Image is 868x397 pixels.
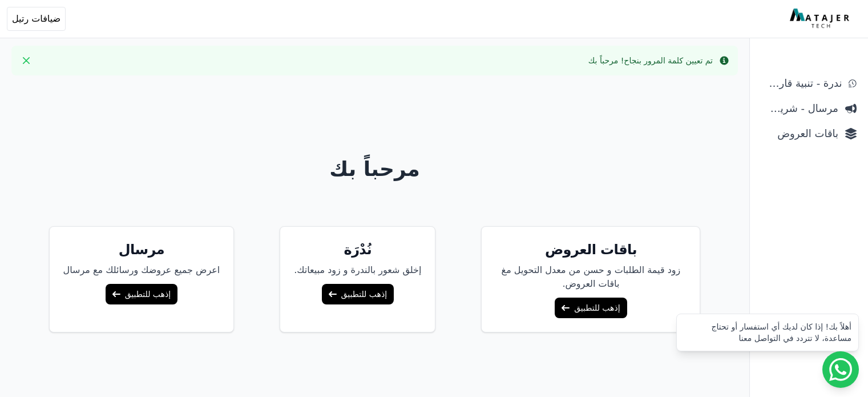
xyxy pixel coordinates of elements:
[7,7,66,31] button: ضيافات رتيل
[761,75,842,91] span: ندرة - تنبية قارب علي النفاذ
[761,126,838,142] span: باقات العروض
[294,240,421,259] h5: نُدْرَة
[495,240,686,259] h5: باقات العروض
[588,55,713,66] div: تم تعيين كلمة المرور بنجاح! مرحباً بك
[790,9,852,29] img: MatajerTech Logo
[17,51,35,70] button: Close
[761,101,838,117] span: مرسال - شريط دعاية
[555,298,627,318] a: إذهب للتطبيق
[63,240,220,259] h5: مرسال
[294,263,421,277] p: إخلق شعور بالندرة و زود مبيعاتك.
[63,263,220,277] p: اعرض جميع عروضك ورسائلك مع مرسال
[12,12,60,26] span: ضيافات رتيل
[322,284,394,304] a: إذهب للتطبيق
[10,158,740,181] h1: مرحباً بك
[106,284,177,304] a: إذهب للتطبيق
[495,263,686,291] p: زود قيمة الطلبات و حسن من معدل التحويل مغ باقات العروض.
[684,321,851,344] div: أهلاً بك! إذا كان لديك أي استفسار أو تحتاج مساعدة، لا تتردد في التواصل معنا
